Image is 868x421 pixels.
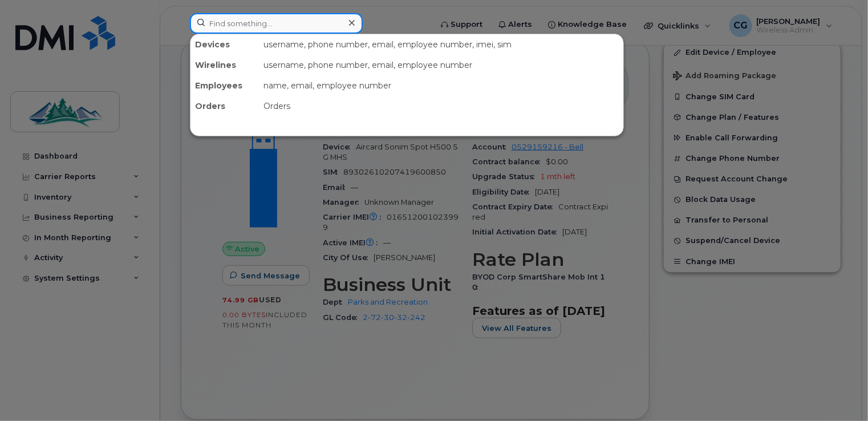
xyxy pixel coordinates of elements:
div: Wirelines [190,55,259,75]
div: username, phone number, email, employee number, imei, sim [259,34,623,55]
input: Find something... [190,13,363,34]
div: name, email, employee number [259,75,623,96]
div: Employees [190,75,259,96]
div: username, phone number, email, employee number [259,55,623,75]
div: Orders [190,96,259,116]
div: Orders [259,96,623,116]
div: Devices [190,34,259,55]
